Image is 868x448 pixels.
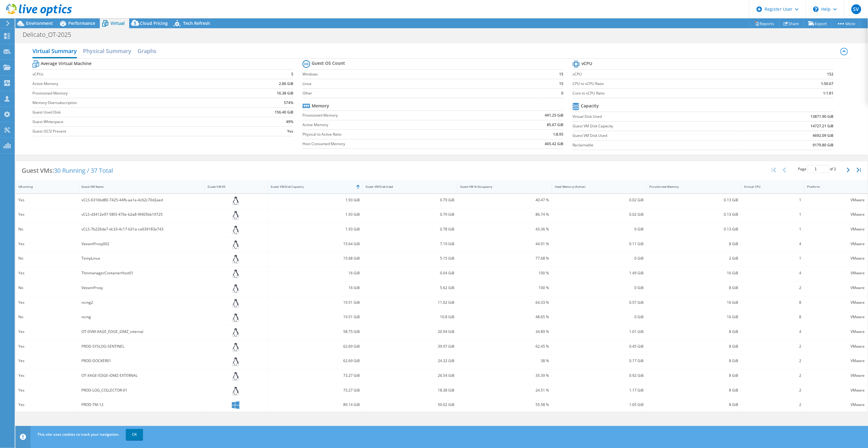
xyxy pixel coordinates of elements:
div: 38 % [460,357,549,364]
div: 8 GiB [649,343,738,350]
div: 11.02 GiB [366,299,454,306]
div: Yes [18,211,76,218]
b: Yes [287,128,293,134]
b: 5 [291,71,293,77]
b: Guest OS Count [312,60,345,66]
label: Reclaimable [573,142,743,148]
div: 1.93 GiB [271,211,360,218]
div: 1.93 GiB [271,226,360,233]
div: Yes [18,241,76,247]
div: 8 GiB [649,372,738,379]
label: Linux [302,81,539,87]
label: vCPU [573,71,765,77]
div: VeeamProxy002 [81,241,202,247]
div: 77.68 % [460,255,549,262]
div: 1.17 GiB [555,387,644,394]
div: PROD-LOG_COLLECTOR-01 [81,387,202,394]
b: 15 [559,71,563,77]
b: vCPU [581,60,592,67]
div: VMware [807,401,865,408]
label: vCPUs [32,71,231,77]
div: 50.02 GiB [366,401,454,408]
div: 0.79 GiB [366,197,454,203]
h2: Graphs [137,45,156,57]
label: Guest Whitespace [32,119,231,125]
b: 491.25 GiB [545,112,563,118]
b: 13871.90 GiB [811,114,834,120]
b: 2.86 GiB [279,81,293,87]
label: Provisioned Memory [302,112,488,118]
div: 1.01 GiB [555,328,644,335]
div: 16 GiB [271,270,360,276]
div: 4 [744,241,802,247]
div: 16 GiB [649,270,738,276]
div: 0 GiB [555,255,644,262]
div: 8 [744,314,802,320]
b: 14727.21 GiB [811,123,834,129]
div: 4 [744,270,802,276]
div: No [18,226,76,233]
div: 19.51 GiB [271,299,360,306]
label: Provisioned Memory [32,90,231,96]
div: Yes [18,387,76,394]
div: Yes [18,270,76,276]
div: 1.93 GiB [271,197,360,203]
div: 0.17 GiB [555,357,644,364]
div: 2 [744,284,802,291]
div: 0.13 GiB [649,226,738,233]
div: 8 GiB [649,284,738,291]
div: 0.02 GiB [555,197,644,203]
div: 2 [744,401,802,408]
div: VMware [807,357,865,364]
h2: Physical Summary [83,45,131,57]
div: 18.38 GiB [366,387,454,394]
div: 0.45 GiB [555,343,644,350]
b: 49% [286,119,293,125]
div: 35.39 % [460,372,549,379]
div: VMware [807,284,865,291]
div: 1 [744,197,802,203]
div: 44.91 % [460,241,549,247]
div: 64.33 % [460,299,549,306]
div: Yes [18,401,76,408]
div: 16 GiB [271,284,360,291]
a: More [832,19,860,28]
b: 9179.80 GiB [813,142,834,148]
a: Share [779,19,804,28]
div: ncmg2 [81,299,202,306]
div: 73.27 GiB [271,387,360,394]
span: This site uses cookies to track your navigation. [37,432,119,437]
div: 24.51 % [460,387,549,394]
label: Core to vCPU Ratio [573,90,765,96]
label: Physical to Active Ratio [302,131,488,137]
div: VMware [807,197,865,203]
div: VMware [807,211,865,218]
span: 3 [834,166,836,172]
div: 1 [744,255,802,262]
div: No [18,284,76,291]
div: 20.94 GiB [366,328,454,335]
div: 2 GiB [649,255,738,262]
div: 15.68 GiB [271,255,360,262]
div: 0 GiB [555,314,644,320]
div: 0.13 GiB [649,211,738,218]
div: 0.57 GiB [555,299,644,306]
div: VMware [807,387,865,394]
svg: \n [813,6,819,12]
b: 15 [559,81,563,87]
b: 152 [827,71,834,77]
div: vCLS-7b226da7-dc33-4c17-b31a-ca639183e743 [81,226,202,233]
b: 85.67 GiB [547,122,563,128]
div: 0.04 GiB [366,270,454,276]
div: 86.74 % [460,211,549,218]
div: ncmg [81,314,202,320]
span: Cloud Pricing [140,20,168,26]
div: 1.05 GiB [555,401,644,408]
div: 58.75 GiB [271,328,360,335]
div: PROD-DOCKER01 [81,357,202,364]
div: 62.69 GiB [271,357,360,364]
div: 16 GiB [649,314,738,320]
label: Other [302,90,539,96]
div: 34.89 % [460,328,549,335]
div: 8 GiB [649,387,738,394]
